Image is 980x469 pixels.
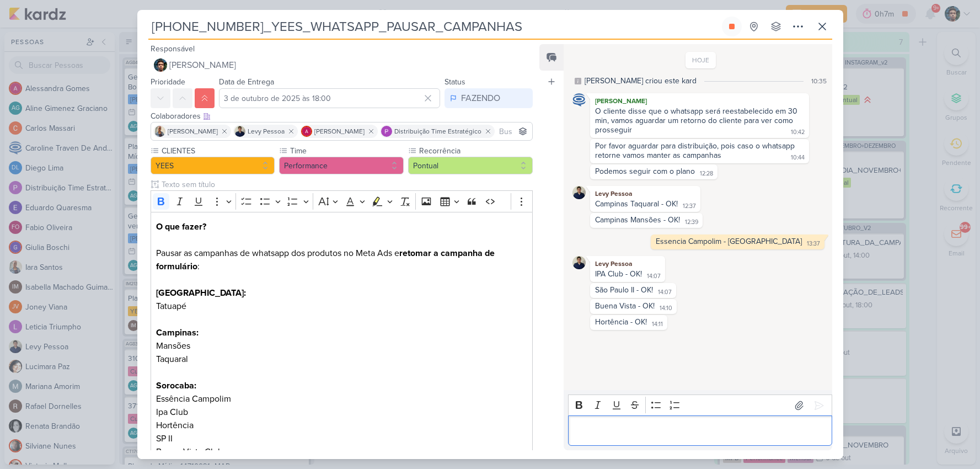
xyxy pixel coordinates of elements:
[418,145,533,157] label: Recorrência
[445,88,533,108] button: FAZENDO
[156,221,206,232] strong: O que fazer?
[289,145,404,157] label: Time
[154,58,167,72] img: Nelito Junior
[660,304,672,313] div: 14:10
[219,77,274,87] label: Data de Entrega
[151,190,533,212] div: Editor toolbar
[151,157,275,174] button: YEES
[151,44,195,54] label: Responsável
[156,220,527,445] p: Pausar as campanhas de whatsapp dos produtos no Meta Ads e : Tatuapé Mansões Taquaral Essência Ca...
[595,285,653,295] div: São Paulo II - OK!
[248,126,285,136] span: Levy Pessoa
[595,269,642,279] div: IPA Club - OK!
[219,88,441,108] input: Select a date
[727,22,736,31] div: Parar relógio
[234,126,245,137] img: Levy Pessoa
[685,218,698,227] div: 12:39
[301,126,312,137] img: Alessandra Gomes
[595,301,655,311] div: Buena Vista - OK!
[595,167,695,176] div: Podemos seguir com o plano
[592,188,698,199] div: Levy Pessoa
[279,157,404,174] button: Performance
[169,58,236,72] span: [PERSON_NAME]
[394,126,481,136] span: Distribuição Time Estratégico
[700,169,713,178] div: 12:28
[791,128,805,137] div: 10:42
[572,186,586,199] img: Levy Pessoa
[159,179,533,190] input: Texto sem título
[156,327,199,338] strong: Campinas:
[791,153,805,162] div: 10:44
[592,258,663,269] div: Levy Pessoa
[314,126,365,136] span: [PERSON_NAME]
[595,106,800,135] div: O cliente disse que o whatsapp será reestabelecido em 30 min, vamos aguardar um retorno do client...
[154,126,165,137] img: Iara Santos
[652,320,663,329] div: 14:11
[595,215,680,225] div: Campinas Mansões - OK!
[572,256,586,269] img: Levy Pessoa
[151,77,185,87] label: Prioridade
[160,145,275,157] label: CLIENTES
[595,317,647,327] div: Hortência - OK!
[461,92,500,105] div: FAZENDO
[647,272,661,281] div: 14:07
[408,157,533,174] button: Pontual
[585,75,697,87] div: [PERSON_NAME] criou este kard
[156,287,246,299] strong: [GEOGRAPHIC_DATA]:
[592,95,806,106] div: [PERSON_NAME]
[595,199,678,209] div: Campinas Taquaral - OK!
[572,93,586,106] img: Caroline Traven De Andrade
[148,17,720,36] input: Kard Sem Título
[151,110,533,122] div: Colaboradores
[807,239,820,248] div: 13:37
[381,126,392,137] img: Distribuição Time Estratégico
[156,380,196,391] strong: Sorocaba:
[568,415,832,446] div: Editor editing area: main
[151,55,533,75] button: [PERSON_NAME]
[811,76,827,86] div: 10:35
[568,395,832,416] div: Editor toolbar
[595,141,797,160] div: Por favor aguardar para distribuição, pois caso o whatsapp retorne vamos manter as campanhas
[445,77,465,87] label: Status
[497,125,531,138] input: Buscar
[658,288,672,297] div: 14:07
[683,202,696,211] div: 12:37
[168,126,218,136] span: [PERSON_NAME]
[656,237,802,246] div: Essencia Campolim - [GEOGRAPHIC_DATA]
